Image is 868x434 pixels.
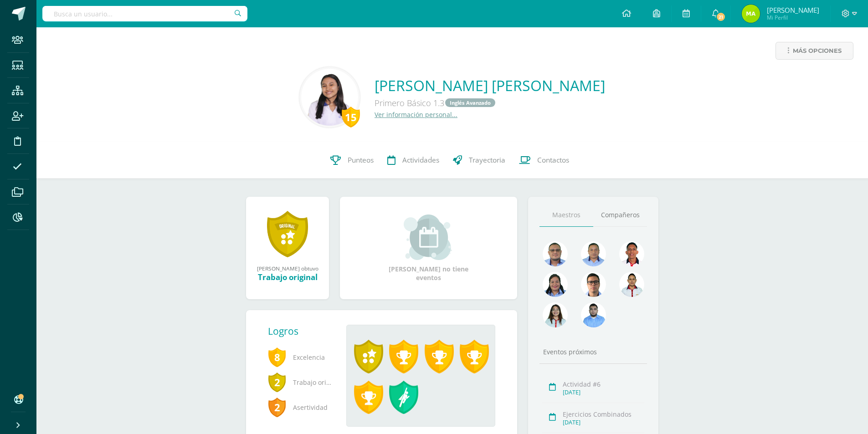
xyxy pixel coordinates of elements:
img: 2efff582389d69505e60b50fc6d5bd41.png [581,241,606,266]
img: 89a3ce4a01dc90e46980c51de3177516.png [619,241,644,266]
div: [DATE] [563,388,644,396]
span: Trabajo original [268,370,332,395]
div: Primero Básico 1.3 [375,95,605,110]
span: Trayectoria [469,155,505,165]
div: [PERSON_NAME] obtuvo [255,265,320,272]
span: Más opciones [793,42,842,59]
span: [PERSON_NAME] [767,5,819,15]
span: Punteos [348,155,374,165]
div: Trabajo original [255,272,320,282]
span: Mi Perfil [767,14,819,21]
div: Ejercicios Combinados [563,410,644,419]
span: 8 [268,347,286,368]
div: [DATE] [563,419,644,426]
span: 2 [268,372,286,393]
span: Contactos [537,155,569,165]
a: Ver información personal... [375,110,457,119]
a: [PERSON_NAME] [PERSON_NAME] [375,76,605,95]
img: b3275fa016b95109afc471d3b448d7ac.png [581,272,606,297]
a: Actividades [380,142,446,179]
a: Más opciones [776,42,853,60]
span: Actividades [402,155,439,165]
div: Logros [268,325,339,337]
input: Busca un usuario... [42,6,247,21]
a: Maestros [539,204,593,227]
div: 15 [342,107,360,128]
a: Punteos [324,142,380,179]
div: Actividad #6 [563,380,644,388]
img: 4a7f7f1a360f3d8e2a3425f4c4febaf9.png [543,272,568,297]
div: [PERSON_NAME] no tiene eventos [383,214,474,282]
img: e64e82226fd9216a0a1b83faea05db66.png [301,69,358,126]
span: 2 [268,397,286,418]
a: Compañeros [593,204,647,227]
span: Excelencia [268,345,332,370]
div: Eventos próximos [539,347,647,356]
img: event_small.png [404,214,453,260]
img: 6b516411093031de2315839688b6386d.png [619,272,644,297]
img: 6b1e82ac4bc77c91773989d943013bd5.png [742,5,760,23]
a: Contactos [512,142,576,179]
img: 528059567c164876c49041b9095237f1.png [543,302,568,327]
span: 21 [716,12,726,22]
span: Asertividad [268,395,332,420]
a: Inglés Avanzado [445,98,495,107]
img: bb84a3b7bf7504f214959ad1f5a3e741.png [581,302,606,327]
a: Trayectoria [446,142,512,179]
img: 99962f3fa423c9b8099341731b303440.png [543,241,568,266]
